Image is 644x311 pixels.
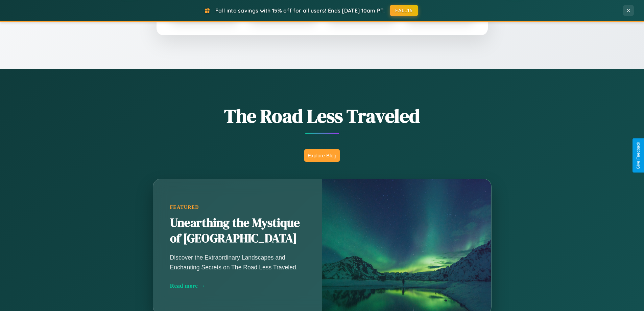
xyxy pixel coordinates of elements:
h2: Unearthing the Mystique of [GEOGRAPHIC_DATA] [170,215,305,246]
p: Discover the Extraordinary Landscapes and Enchanting Secrets on The Road Less Traveled. [170,253,305,272]
button: Explore Blog [304,149,340,162]
div: Read more → [170,282,305,289]
button: FALL15 [390,5,418,16]
span: Fall into savings with 15% off for all users! Ends [DATE] 10am PT. [215,7,385,14]
h1: The Road Less Traveled [119,103,525,129]
div: Give Feedback [636,142,641,169]
div: Featured [170,204,305,210]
